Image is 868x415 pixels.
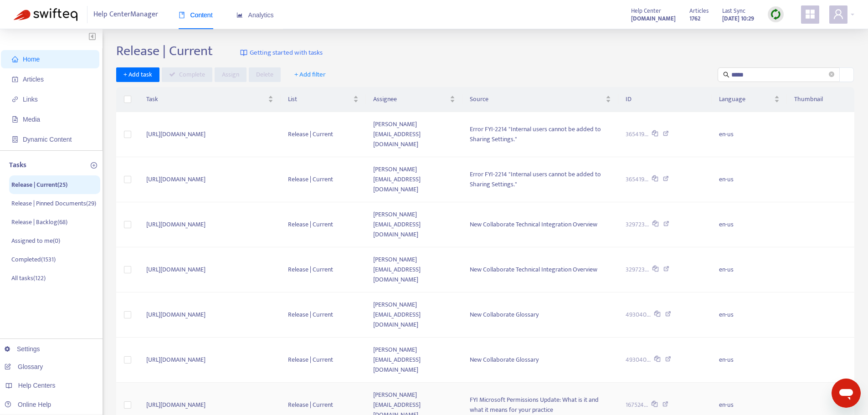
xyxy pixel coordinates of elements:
[829,70,834,79] span: close-circle
[179,11,213,19] span: Content
[139,292,281,338] td: [URL][DOMAIN_NAME]
[281,338,366,383] td: Release | Current
[366,247,462,292] td: [PERSON_NAME][EMAIL_ADDRESS][DOMAIN_NAME]
[689,6,709,16] span: Articles
[626,400,648,410] span: 167524...
[366,202,462,247] td: [PERSON_NAME][EMAIL_ADDRESS][DOMAIN_NAME]
[281,202,366,247] td: Release | Current
[236,12,243,18] span: area-chart
[139,87,281,112] th: Task
[12,56,18,62] span: home
[470,219,597,230] span: New Collaborate Technical Integration Overview
[11,236,60,246] p: Assigned to me ( 0 )
[373,94,448,104] span: Assignee
[712,292,787,338] td: en-us
[366,87,462,112] th: Assignee
[626,174,648,184] span: 365419...
[236,11,274,19] span: Analytics
[366,157,462,202] td: [PERSON_NAME][EMAIL_ADDRESS][DOMAIN_NAME]
[281,292,366,338] td: Release | Current
[722,14,754,24] strong: [DATE] 10:29
[462,87,618,112] th: Source
[146,94,266,104] span: Task
[366,112,462,157] td: [PERSON_NAME][EMAIL_ADDRESS][DOMAIN_NAME]
[470,94,604,104] span: Source
[626,129,648,139] span: 365419...
[631,13,676,24] a: [DOMAIN_NAME]
[5,401,51,408] a: Online Help
[11,255,56,264] p: Completed ( 1531 )
[470,395,599,415] span: FYI Microsoft Permissions Update: What is it and what it means for your practice
[250,48,323,58] span: Getting started with tasks
[116,67,159,82] button: + Add task
[281,112,366,157] td: Release | Current
[281,247,366,292] td: Release | Current
[23,136,72,143] span: Dynamic Content
[18,382,56,389] span: Help Centers
[12,96,18,102] span: link
[139,247,281,292] td: [URL][DOMAIN_NAME]
[631,6,661,16] span: Help Center
[139,338,281,383] td: [URL][DOMAIN_NAME]
[618,87,712,112] th: ID
[11,273,46,283] p: All tasks ( 122 )
[11,180,67,190] p: Release | Current ( 25 )
[719,94,772,104] span: Language
[829,72,834,77] span: close-circle
[712,87,787,112] th: Language
[787,87,854,112] th: Thumbnail
[626,220,649,230] span: 329723...
[5,363,43,370] a: Glossary
[723,72,729,78] span: search
[11,199,96,208] p: Release | Pinned Documents ( 29 )
[12,136,18,143] span: container
[712,247,787,292] td: en-us
[626,355,651,365] span: 493040...
[23,116,40,123] span: Media
[281,157,366,202] td: Release | Current
[770,9,781,20] img: sync.dc5367851b00ba804db3.png
[626,310,651,320] span: 493040...
[288,94,351,104] span: List
[139,202,281,247] td: [URL][DOMAIN_NAME]
[722,6,745,16] span: Last Sync
[240,43,323,63] a: Getting started with tasks
[281,87,366,112] th: List
[626,265,649,275] span: 329723...
[805,9,816,20] span: appstore
[12,116,18,123] span: file-image
[288,67,333,82] button: + Add filter
[162,67,212,82] button: Complete
[23,76,44,83] span: Articles
[14,8,77,21] img: Swifteq
[23,96,38,103] span: Links
[93,6,158,23] span: Help Center Manager
[215,67,247,82] button: Assign
[116,43,213,59] h2: Release | Current
[9,160,26,171] p: Tasks
[470,354,539,365] span: New Collaborate Glossary
[366,338,462,383] td: [PERSON_NAME][EMAIL_ADDRESS][DOMAIN_NAME]
[240,49,247,56] img: image-link
[179,12,185,18] span: book
[470,169,601,190] span: Error FYI-2214 "Internal users cannot be added to Sharing Settings."
[23,56,40,63] span: Home
[712,157,787,202] td: en-us
[5,345,40,353] a: Settings
[91,162,97,169] span: plus-circle
[366,292,462,338] td: [PERSON_NAME][EMAIL_ADDRESS][DOMAIN_NAME]
[139,157,281,202] td: [URL][DOMAIN_NAME]
[470,124,601,144] span: Error FYI-2214 "Internal users cannot be added to Sharing Settings."
[11,217,67,227] p: Release | Backlog ( 68 )
[631,14,676,24] strong: [DOMAIN_NAME]
[712,202,787,247] td: en-us
[470,264,597,275] span: New Collaborate Technical Integration Overview
[249,67,281,82] button: Delete
[712,112,787,157] td: en-us
[294,69,326,80] span: + Add filter
[123,70,152,80] span: + Add task
[470,309,539,320] span: New Collaborate Glossary
[689,14,700,24] strong: 1762
[12,76,18,82] span: account-book
[139,112,281,157] td: [URL][DOMAIN_NAME]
